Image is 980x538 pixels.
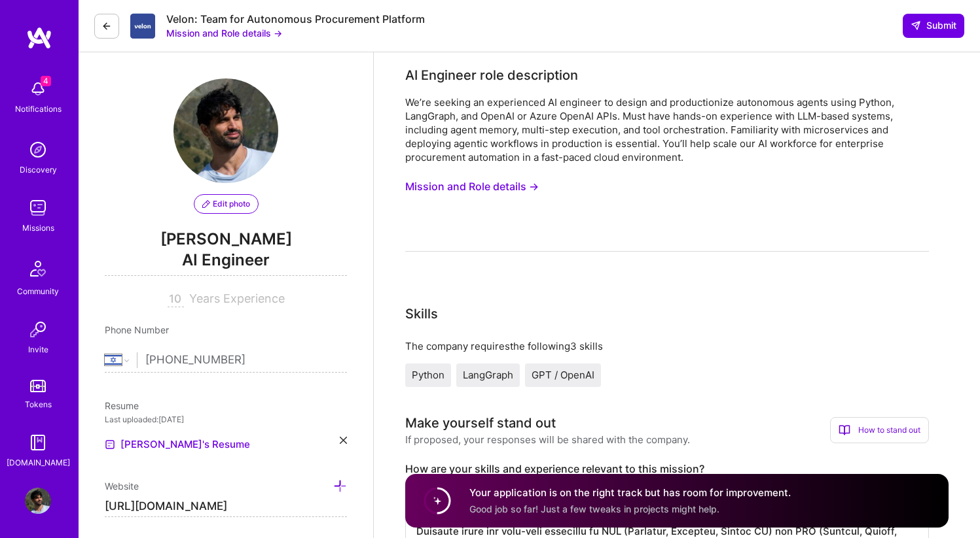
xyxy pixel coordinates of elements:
img: User Avatar [25,488,51,514]
span: Edit photo [202,198,250,210]
div: Notifications [15,102,62,116]
img: bell [25,76,51,102]
div: How to stand out [830,417,929,443]
div: Last uploaded: [DATE] [105,412,347,426]
span: GPT / OpenAI [532,369,594,381]
span: Python [412,369,445,381]
span: LangGraph [463,369,513,381]
span: [PERSON_NAME] [105,229,347,249]
div: Community [17,284,59,298]
label: How are your skills and experience relevant to this mission? [405,462,929,476]
div: Missions [22,221,54,235]
img: discovery [25,137,51,163]
i: icon BookOpen [839,424,850,436]
button: Submit [903,14,964,37]
i: icon PencilPurple [202,200,210,208]
input: +1 (000) 000-0000 [145,341,347,379]
img: tokens [30,380,46,392]
img: logo [26,26,52,50]
img: guide book [25,429,51,456]
span: 4 [41,76,51,86]
button: Mission and Role details → [405,175,539,199]
i: icon Close [340,437,347,444]
img: Invite [25,316,51,343]
div: Discovery [20,163,57,177]
span: AI Engineer [105,249,347,276]
div: We’re seeking an experienced AI engineer to design and productionize autonomous agents using Pyth... [405,95,929,164]
img: User Avatar [173,78,278,183]
div: If proposed, your responses will be shared with the company. [405,433,690,446]
span: Good job so far! Just a few tweaks in projects might help. [469,503,719,514]
button: Mission and Role details → [166,26,282,40]
img: Company Logo [130,13,156,39]
span: Website [105,480,139,492]
div: Skills [405,304,438,324]
input: XX [168,292,184,307]
div: Tokens [25,397,52,411]
div: Invite [28,343,48,356]
img: Community [22,253,54,284]
div: The company requires the following 3 skills [405,339,929,353]
h4: Your application is on the right track but has room for improvement. [469,486,791,499]
span: Years Experience [189,292,285,305]
input: http://... [105,496,347,517]
button: Edit photo [194,194,259,214]
span: Resume [105,400,139,411]
i: icon LeftArrowDark [101,21,112,31]
span: Submit [911,19,956,32]
div: Velon: Team for Autonomous Procurement Platform [166,12,425,26]
img: Resume [105,439,115,450]
a: [PERSON_NAME]'s Resume [105,437,250,452]
span: Phone Number [105,324,169,335]
i: icon SendLight [911,20,921,31]
img: teamwork [25,195,51,221]
div: Make yourself stand out [405,413,556,433]
div: AI Engineer role description [405,65,578,85]
div: [DOMAIN_NAME] [7,456,70,469]
a: User Avatar [22,488,54,514]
